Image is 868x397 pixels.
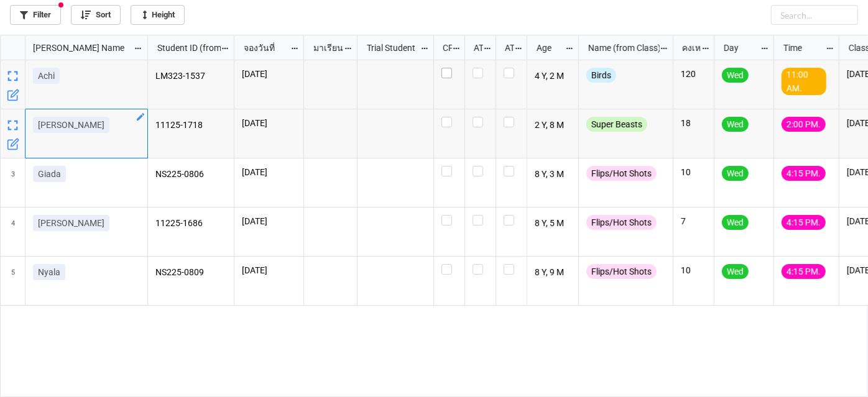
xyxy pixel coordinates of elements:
[529,41,566,55] div: Age
[10,5,61,25] a: Filter
[586,117,647,132] div: Super Beasts
[535,68,571,85] p: 4 Y, 2 M
[681,117,706,129] p: 18
[681,215,706,227] p: 7
[25,41,134,55] div: [PERSON_NAME] Name
[535,166,571,183] p: 8 Y, 3 M
[586,215,657,230] div: Flips/Hot Shots
[131,5,185,25] a: Height
[581,41,659,55] div: Name (from Class)
[722,166,749,181] div: Wed
[535,215,571,232] p: 8 Y, 5 M
[782,68,826,95] div: 11:00 AM.
[722,68,749,83] div: Wed
[71,5,121,25] a: Sort
[771,5,858,25] input: Search...
[681,68,706,80] p: 120
[776,41,826,55] div: Time
[38,217,104,229] p: [PERSON_NAME]
[535,117,571,134] p: 2 Y, 8 M
[681,166,706,178] p: 10
[11,257,15,305] span: 5
[722,264,749,279] div: Wed
[242,166,296,178] p: [DATE]
[11,208,15,256] span: 4
[586,264,657,279] div: Flips/Hot Shots
[236,41,290,55] div: จองวันที่
[716,41,760,55] div: Day
[155,215,227,232] p: 11225-1686
[242,68,296,80] p: [DATE]
[38,70,55,82] p: Achi
[38,266,60,278] p: Nyala
[38,119,104,131] p: [PERSON_NAME]
[150,41,221,55] div: Student ID (from [PERSON_NAME] Name)
[11,158,15,207] span: 3
[306,41,344,55] div: มาเรียน
[242,215,296,227] p: [DATE]
[359,41,420,55] div: Trial Student
[497,41,515,55] div: ATK
[155,166,227,183] p: NS225-0806
[722,215,749,230] div: Wed
[1,35,148,60] div: grid
[722,117,749,132] div: Wed
[155,68,227,85] p: LM323-1537
[155,264,227,281] p: NS225-0809
[675,41,701,55] div: คงเหลือ (from Nick Name)
[782,264,826,279] div: 4:15 PM.
[782,166,826,181] div: 4:15 PM.
[242,264,296,276] p: [DATE]
[466,41,484,55] div: ATT
[155,117,227,134] p: 11125-1718
[782,117,826,132] div: 2:00 PM.
[681,264,706,276] p: 10
[242,117,296,129] p: [DATE]
[782,215,826,230] div: 4:15 PM.
[38,168,61,180] p: Giada
[535,264,571,281] p: 8 Y, 9 M
[586,68,616,83] div: Birds
[435,41,453,55] div: CF
[586,166,657,181] div: Flips/Hot Shots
